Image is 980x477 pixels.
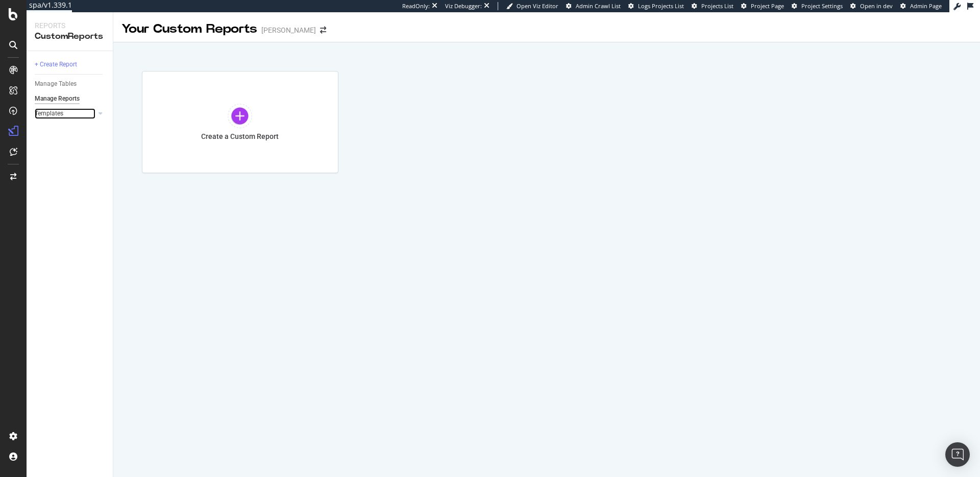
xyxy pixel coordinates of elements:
div: Open Intercom Messenger [945,442,970,467]
div: CustomReports [35,31,105,42]
a: + Create Report [35,59,106,70]
span: Project Page [751,2,784,10]
span: Logs Projects List [638,2,684,10]
div: Viz Debugger: [445,2,482,10]
a: Admin Crawl List [566,2,621,10]
div: Manage Reports [35,93,80,104]
div: ReadOnly: [402,2,430,10]
div: Your Custom Reports [121,20,257,38]
a: Projects List [692,2,733,10]
a: Logs Projects List [628,2,684,10]
a: Manage Tables [35,79,106,89]
div: [PERSON_NAME] [261,25,316,35]
span: Admin Crawl List [576,2,621,10]
a: Open Viz Editor [506,2,558,10]
span: Open Viz Editor [517,2,558,10]
a: Open in dev [850,2,893,10]
div: arrow-right-arrow-left [320,27,326,34]
div: Reports [35,20,105,31]
span: Projects List [701,2,733,10]
div: Create a Custom Report [201,132,279,141]
a: Templates [35,108,95,119]
span: Project Settings [801,2,843,10]
div: Templates [35,108,63,119]
a: Project Settings [792,2,843,10]
a: Admin Page [900,2,942,10]
a: Manage Reports [35,93,106,104]
div: Manage Tables [35,79,77,89]
span: Admin Page [910,2,942,10]
div: + Create Report [35,59,77,70]
span: Open in dev [860,2,893,10]
a: Project Page [741,2,784,10]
